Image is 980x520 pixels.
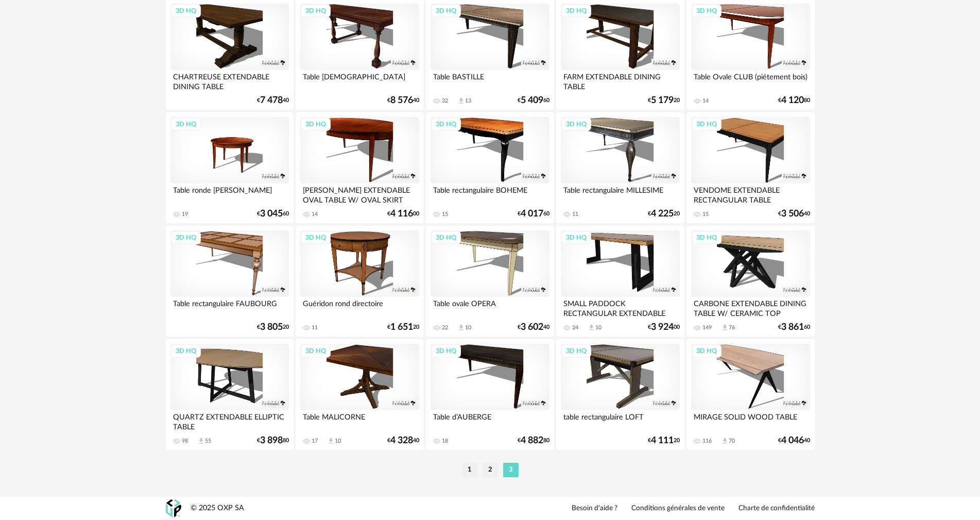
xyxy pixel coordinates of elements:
[166,226,294,337] a: 3D HQ Table rectangulaire FAUBOURG €3 80520
[572,211,578,218] div: 11
[390,324,413,331] span: 1 651
[260,437,283,444] span: 3 898
[387,437,419,444] div: € 40
[648,210,680,217] div: € 20
[572,324,578,331] div: 24
[296,226,423,337] a: 3D HQ Guéridon rond directoire 11 €1 65120
[521,97,543,104] span: 5 409
[301,118,331,131] div: 3D HQ
[778,97,810,104] div: € 80
[171,4,201,18] div: 3D HQ
[691,410,810,431] div: MIRAGE SOLID WOOD TABLE
[171,118,201,131] div: 3D HQ
[170,297,289,317] div: Table rectangulaire FAUBOURG
[686,112,814,224] a: 3D HQ VENDOME EXTENDABLE RECTANGULAR TABLE 15 €3 50640
[691,70,810,91] div: Table Ovale CLUB (piétement bois)
[465,324,471,331] div: 10
[561,183,679,204] div: Table rectangulaire MILLESIME
[521,324,543,331] span: 3 602
[781,210,804,217] span: 3 506
[191,504,244,513] div: © 2025 OXP SA
[296,112,423,224] a: 3D HQ [PERSON_NAME] EXTENDABLE OVAL TABLE W/ OVAL SKIRT 14 €4 11600
[296,339,423,450] a: 3D HQ Table MALICORNE 17 Download icon 10 €4 32840
[431,344,461,358] div: 3D HQ
[442,97,448,105] div: 32
[300,183,419,204] div: [PERSON_NAME] EXTENDABLE OVAL TABLE W/ OVAL SKIRT
[691,183,810,204] div: VENDOME EXTENDABLE RECTANGULAR TABLE
[431,4,461,18] div: 3D HQ
[462,463,477,477] li: 1
[692,231,721,244] div: 3D HQ
[431,410,549,431] div: Table d’AUBERGE
[721,437,729,445] span: Download icon
[457,97,465,105] span: Download icon
[166,499,181,517] img: OXP
[166,339,294,450] a: 3D HQ QUARTZ EXTENDABLE ELLIPTIC TABLE 98 Download icon 55 €3 89880
[556,112,684,224] a: 3D HQ Table rectangulaire MILLESIME 11 €4 22520
[390,97,413,104] span: 8 576
[556,226,684,337] a: 3D HQ SMALL PADDOCK RECTANGULAR EXTENDABLE DINING TABLE... 24 Download icon 10 €3 92400
[431,297,549,317] div: Table ovale OPERA
[781,97,804,104] span: 4 120
[300,410,419,431] div: Table MALICORNE
[327,437,335,445] span: Download icon
[442,211,448,218] div: 15
[648,324,680,331] div: € 00
[426,339,554,450] a: 3D HQ Table d’AUBERGE 18 €4 88280
[738,504,815,513] a: Charte de confidentialité
[518,437,549,444] div: € 80
[335,438,341,445] div: 10
[426,226,554,337] a: 3D HQ Table ovale OPERA 22 Download icon 10 €3 60240
[561,410,679,431] div: table rectangulaire LOFT
[503,463,519,477] li: 3
[561,118,591,131] div: 3D HQ
[686,339,814,450] a: 3D HQ MIRAGE SOLID WOOD TABLE 116 Download icon 70 €4 04640
[257,97,289,104] div: € 40
[312,211,318,218] div: 14
[561,297,679,317] div: SMALL PADDOCK RECTANGULAR EXTENDABLE DINING TABLE...
[442,438,448,445] div: 18
[518,324,549,331] div: € 40
[692,4,721,18] div: 3D HQ
[301,231,331,244] div: 3D HQ
[561,4,591,18] div: 3D HQ
[588,324,595,331] span: Download icon
[648,97,680,104] div: € 20
[781,324,804,331] span: 3 861
[171,231,201,244] div: 3D HQ
[312,438,318,445] div: 17
[702,438,712,445] div: 116
[556,339,684,450] a: 3D HQ table rectangulaire LOFT €4 11120
[257,324,289,331] div: € 20
[721,324,729,331] span: Download icon
[390,437,413,444] span: 4 328
[781,437,804,444] span: 4 046
[171,344,201,358] div: 3D HQ
[595,324,601,331] div: 10
[426,112,554,224] a: 3D HQ Table rectangulaire BOHEME 15 €4 01760
[300,70,419,91] div: Table [DEMOGRAPHIC_DATA]
[312,324,318,331] div: 11
[431,231,461,244] div: 3D HQ
[387,210,419,217] div: € 00
[561,231,591,244] div: 3D HQ
[166,112,294,224] a: 3D HQ Table ronde [PERSON_NAME] 19 €3 04560
[170,410,289,431] div: QUARTZ EXTENDABLE ELLIPTIC TABLE
[778,210,810,217] div: € 40
[729,438,735,445] div: 70
[431,183,549,204] div: Table rectangulaire BOHEME
[518,210,549,217] div: € 60
[691,297,810,317] div: CARBONE EXTENDABLE DINING TABLE W/ CERAMIC TOP
[651,437,674,444] span: 4 111
[778,437,810,444] div: € 40
[702,324,712,331] div: 149
[651,97,674,104] span: 5 179
[483,463,498,477] li: 2
[182,211,188,218] div: 19
[387,97,419,104] div: € 40
[431,118,461,131] div: 3D HQ
[260,97,283,104] span: 7 478
[521,437,543,444] span: 4 882
[686,226,814,337] a: 3D HQ CARBONE EXTENDABLE DINING TABLE W/ CERAMIC TOP 149 Download icon 76 €3 86160
[260,324,283,331] span: 3 805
